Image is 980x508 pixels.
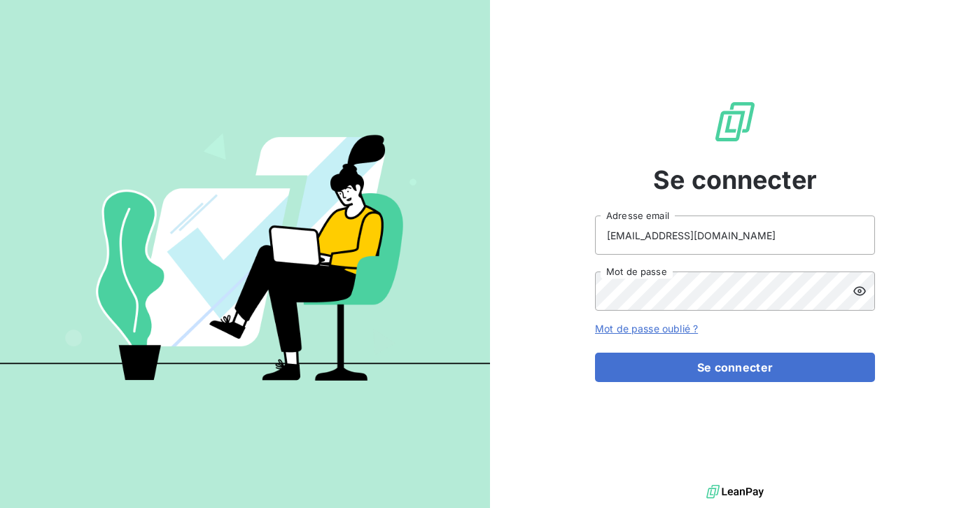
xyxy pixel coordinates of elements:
input: placeholder [595,216,875,255]
img: logo [706,481,764,502]
img: Logo LeanPay [713,99,757,144]
a: Mot de passe oublié ? [595,323,698,334]
span: Se connecter [653,161,817,199]
button: Se connecter [595,353,875,382]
